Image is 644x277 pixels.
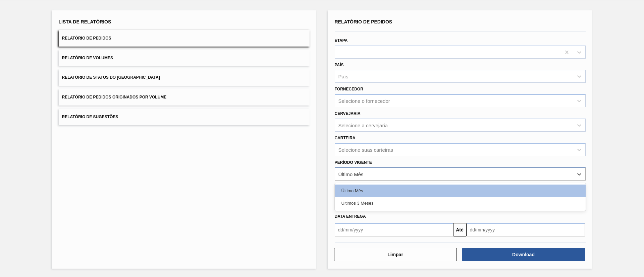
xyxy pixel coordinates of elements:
[59,50,310,66] button: Relatório de Volumes
[59,89,310,106] button: Relatório de Pedidos Originados por Volume
[62,115,118,119] span: Relatório de Sugestões
[59,69,310,86] button: Relatório de Status do [GEOGRAPHIC_DATA]
[335,197,586,209] div: Últimos 3 Meses
[467,223,585,236] input: dd/mm/yyyy
[62,56,113,60] span: Relatório de Volumes
[338,147,393,152] div: Selecione suas carteiras
[59,109,310,125] button: Relatório de Sugestões
[62,95,167,99] span: Relatório de Pedidos Originados por Volume
[59,30,310,47] button: Relatório de Pedidos
[335,38,348,43] label: Etapa
[334,248,457,261] button: Limpar
[335,214,366,219] span: Data Entrega
[335,111,361,116] label: Cervejaria
[335,160,372,165] label: Período Vigente
[338,122,388,128] div: Selecione a cervejaria
[335,223,453,236] input: dd/mm/yyyy
[62,36,111,41] span: Relatório de Pedidos
[335,87,363,91] label: Fornecedor
[462,248,585,261] button: Download
[338,171,364,177] div: Último Mês
[335,63,344,67] label: País
[335,136,356,140] label: Carteira
[338,98,390,104] div: Selecione o fornecedor
[335,19,392,24] span: Relatório de Pedidos
[335,185,586,197] div: Último Mês
[453,223,467,236] button: Até
[338,74,348,79] div: País
[59,19,111,24] span: Lista de Relatórios
[62,75,160,80] span: Relatório de Status do [GEOGRAPHIC_DATA]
